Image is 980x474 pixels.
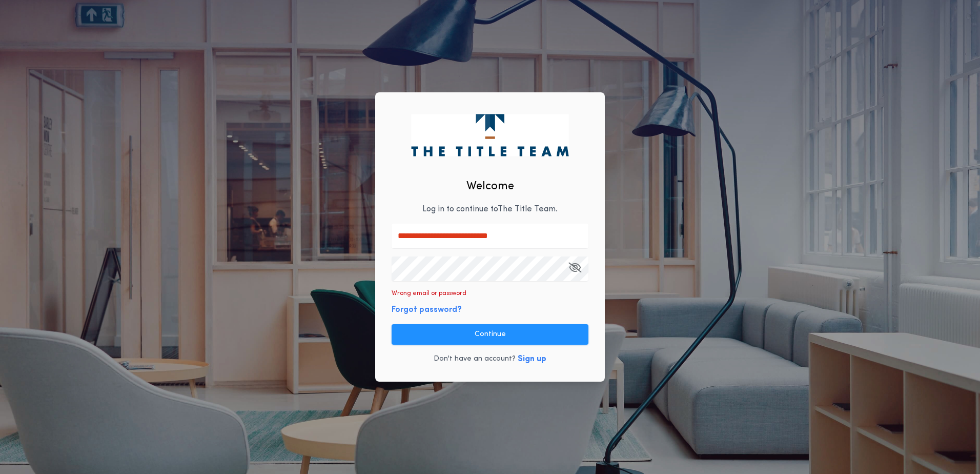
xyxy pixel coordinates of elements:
img: logo [411,114,568,156]
button: Forgot password? [392,304,462,316]
button: Sign up [518,353,546,365]
h2: Welcome [466,178,514,195]
p: Don't have an account? [434,354,516,364]
p: Log in to continue to The Title Team . [422,203,558,215]
p: Wrong email or password [392,289,466,298]
button: Continue [392,324,588,345]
